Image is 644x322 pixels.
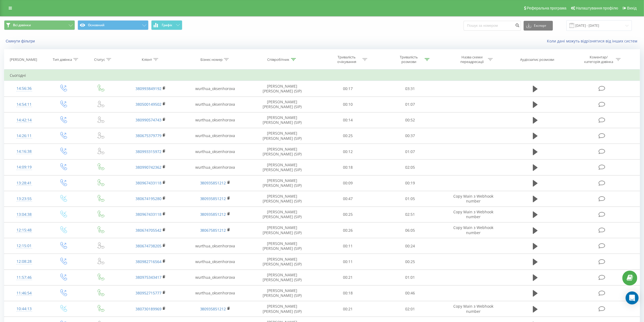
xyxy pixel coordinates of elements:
[317,175,379,191] td: 00:09
[317,112,379,128] td: 00:14
[247,112,317,128] td: [PERSON_NAME] [PERSON_NAME] (SIP)
[136,86,161,91] a: 380993849192
[247,97,317,112] td: [PERSON_NAME] [PERSON_NAME] (SIP)
[317,160,379,175] td: 00:18
[136,275,161,280] a: 380975343417
[183,81,247,97] td: wurthua_oksenhorova
[247,191,317,207] td: [PERSON_NAME] [PERSON_NAME] (SIP)
[527,6,567,10] span: Реферальна програма
[136,133,161,138] a: 380675379779
[379,238,441,254] td: 00:24
[94,57,105,62] div: Статус
[247,144,317,160] td: [PERSON_NAME] [PERSON_NAME] (SIP)
[332,55,361,64] div: Тривалість очікування
[4,20,75,30] button: Всі дзвінки
[247,175,317,191] td: [PERSON_NAME] [PERSON_NAME] (SIP)
[78,20,148,30] button: Основний
[10,256,38,267] div: 12:08:28
[136,180,161,185] a: 380967433118
[247,285,317,301] td: [PERSON_NAME] [PERSON_NAME] (SIP)
[317,270,379,285] td: 00:21
[183,97,247,112] td: wurthua_oksenhorova
[183,144,247,160] td: wurthua_oksenhorova
[379,191,441,207] td: 01:05
[10,194,38,204] div: 13:23:55
[200,180,226,185] a: 380935851212
[379,160,441,175] td: 02:05
[4,70,640,81] td: Сьогодні
[142,57,152,62] div: Клієнт
[10,304,38,314] div: 10:44:13
[136,228,161,233] a: 380674705542
[441,207,506,222] td: Copy Main з Webhook number
[10,225,38,235] div: 12:15:48
[136,212,161,217] a: 380967433118
[317,128,379,144] td: 00:25
[183,112,247,128] td: wurthua_oksenhorova
[547,38,640,44] a: Коли дані можуть відрізнятися вiд інших систем
[317,223,379,238] td: 00:26
[183,270,247,285] td: wurthua_oksenhorova
[136,117,161,122] a: 380990574743
[136,102,161,107] a: 380500149502
[379,223,441,238] td: 06:05
[200,212,226,217] a: 380935851212
[394,55,423,64] div: Тривалість розмови
[10,83,38,94] div: 14:56:36
[379,128,441,144] td: 00:37
[441,223,506,238] td: Copy Main з Webhook number
[441,191,506,207] td: Copy Main з Webhook number
[53,57,72,62] div: Тип дзвінка
[136,290,161,296] a: 380952715777
[136,149,161,154] a: 380993315972
[10,162,38,172] div: 14:09:19
[317,191,379,207] td: 00:47
[317,285,379,301] td: 00:18
[247,207,317,222] td: [PERSON_NAME] [PERSON_NAME] (SIP)
[379,144,441,160] td: 01:07
[379,254,441,270] td: 00:25
[136,196,161,201] a: 380674195280
[379,97,441,112] td: 01:07
[10,99,38,110] div: 14:54:11
[317,238,379,254] td: 00:11
[136,165,161,170] a: 380990742362
[247,270,317,285] td: [PERSON_NAME] [PERSON_NAME] (SIP)
[464,21,521,31] input: Пошук за номером
[10,288,38,298] div: 11:46:54
[247,223,317,238] td: [PERSON_NAME] [PERSON_NAME] (SIP)
[10,115,38,125] div: 14:42:14
[4,39,38,44] button: Скинути фільтри
[247,128,317,144] td: [PERSON_NAME] [PERSON_NAME] (SIP)
[583,55,615,64] div: Коментар/категорія дзвінка
[13,23,31,27] span: Всі дзвінки
[317,144,379,160] td: 00:12
[247,160,317,175] td: [PERSON_NAME] [PERSON_NAME] (SIP)
[200,228,226,233] a: 380675851212
[627,6,637,10] span: Вихід
[10,146,38,157] div: 14:16:38
[136,259,161,264] a: 380982716564
[247,301,317,317] td: [PERSON_NAME] [PERSON_NAME] (SIP)
[183,285,247,301] td: wurthua_oksenhorova
[458,55,487,64] div: Назва схеми переадресації
[183,238,247,254] td: wurthua_oksenhorova
[576,6,618,10] span: Налаштування профілю
[379,207,441,222] td: 02:51
[317,97,379,112] td: 00:10
[379,81,441,97] td: 03:31
[200,57,223,62] div: Бізнес номер
[183,254,247,270] td: wurthua_oksenhorova
[317,207,379,222] td: 00:25
[379,285,441,301] td: 00:46
[524,21,553,31] button: Експорт
[379,175,441,191] td: 00:19
[10,178,38,188] div: 13:28:41
[10,209,38,220] div: 13:04:38
[10,57,37,62] div: [PERSON_NAME]
[379,270,441,285] td: 01:01
[200,306,226,311] a: 380935851212
[183,128,247,144] td: wurthua_oksenhorova
[10,131,38,141] div: 14:26:11
[317,254,379,270] td: 00:11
